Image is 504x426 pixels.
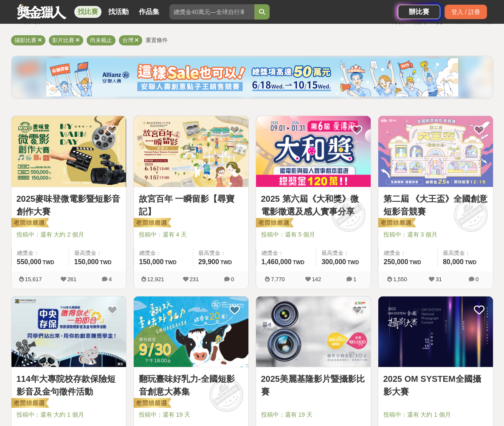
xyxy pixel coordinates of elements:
[146,37,168,43] span: 重置條件
[198,249,243,257] span: 最高獎金：
[105,6,132,18] a: 找活動
[347,260,359,265] span: TWD
[139,249,188,257] span: 總獎金：
[109,276,112,282] span: 4
[74,249,121,257] span: 最高獎金：
[11,116,126,187] a: Cover Image
[254,217,293,229] img: 老闆娘嚴選
[321,258,346,265] span: 300,000
[378,116,493,187] img: Cover Image
[293,260,304,265] span: TWD
[190,276,199,282] span: 231
[383,230,488,239] span: 投稿中：還有 3 個月
[52,37,74,43] span: 影片比賽
[68,276,77,282] span: 261
[139,192,243,218] a: 故宮百年 一瞬留影【尋寶記】
[14,37,37,43] span: 攝影比賽
[436,276,442,282] span: 31
[17,249,64,257] span: 總獎金：
[383,192,488,218] a: 第二屆 《大王盃》全國創意短影音競賽
[17,230,121,239] span: 投稿中：還有 大約 2 個月
[134,296,248,368] a: Cover Image
[139,372,243,398] a: 翻玩臺味好乳力-全國短影音創意大募集
[443,249,488,257] span: 最高獎金：
[384,258,408,265] span: 250,000
[17,192,121,218] a: 2025麥味登微電影暨短影音創作大賽
[10,217,49,229] img: 老闆娘嚴選
[409,260,421,265] span: TWD
[312,276,321,282] span: 142
[261,372,366,398] a: 2025美麗基隆影片暨攝影比賽
[256,296,371,368] a: Cover Image
[90,37,112,43] span: 尚未截止
[132,217,171,229] img: 老闆娘嚴選
[11,116,126,187] img: Cover Image
[262,249,311,257] span: 總獎金：
[132,398,171,409] img: 老闆娘嚴選
[46,58,458,96] img: cf4fb443-4ad2-4338-9fa3-b46b0bf5d316.png
[11,296,126,368] a: Cover Image
[445,5,487,19] div: 登入 / 註冊
[384,249,432,257] span: 總獎金：
[271,276,285,282] span: 7,770
[165,260,176,265] span: TWD
[74,6,101,18] a: 找比賽
[393,276,407,282] span: 1,550
[378,296,493,368] a: Cover Image
[398,5,440,19] a: 辦比賽
[261,410,366,419] span: 投稿中：還有 19 天
[262,258,292,265] span: 1,460,000
[261,192,366,218] a: 2025 第六屆《大和獎》微電影徵選及感人實事分享
[139,258,164,265] span: 150,000
[377,217,416,229] img: 老闆娘嚴選
[465,260,476,265] span: TWD
[198,258,219,265] span: 29,900
[231,276,234,282] span: 0
[100,260,111,265] span: TWD
[476,276,479,282] span: 0
[122,37,133,43] span: 台灣
[169,4,254,20] input: 總獎金40萬元—全球自行車設計比賽
[378,116,493,187] a: Cover Image
[139,410,243,419] span: 投稿中：還有 19 天
[353,276,356,282] span: 1
[321,249,365,257] span: 最高獎金：
[256,116,371,187] img: Cover Image
[11,296,126,367] img: Cover Image
[134,296,248,367] img: Cover Image
[17,258,42,265] span: 550,000
[256,296,371,367] img: Cover Image
[17,372,121,398] a: 114年大專院校存款保險短影音及金句徵件活動
[443,258,464,265] span: 80,000
[256,116,371,187] a: Cover Image
[25,276,42,282] span: 15,617
[74,258,99,265] span: 150,000
[135,6,163,18] a: 作品集
[261,230,366,239] span: 投稿中：還有 5 個月
[17,410,121,419] span: 投稿中：還有 大約 1 個月
[378,296,493,367] img: Cover Image
[134,116,248,187] a: Cover Image
[139,230,243,239] span: 投稿中：還有 4 天
[383,372,488,398] a: 2025 OM SYSTEM全國攝影大賽
[134,116,248,187] img: Cover Image
[220,260,232,265] span: TWD
[383,410,488,419] span: 投稿中：還有 大約 1 個月
[10,398,49,409] img: 老闆娘嚴選
[147,276,164,282] span: 12,921
[42,260,54,265] span: TWD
